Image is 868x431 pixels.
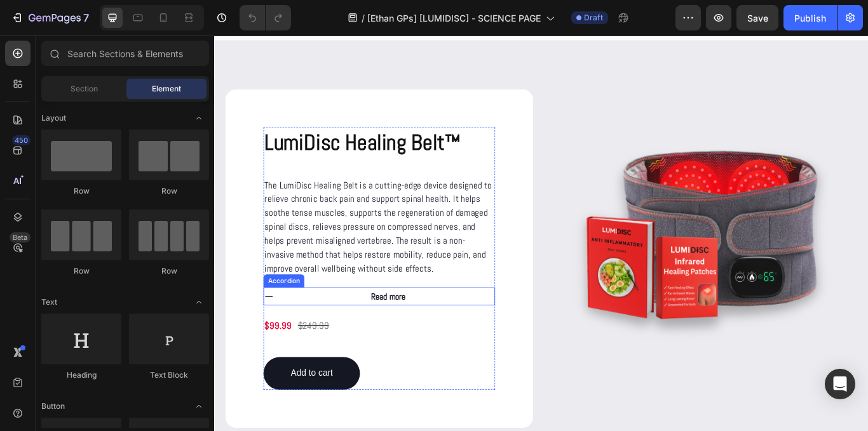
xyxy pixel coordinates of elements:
[129,265,209,277] div: Row
[41,185,121,197] div: Row
[71,83,98,95] span: Section
[57,375,170,413] button: Add to cart
[129,185,209,197] div: Row
[152,83,181,95] span: Element
[214,36,868,431] iframe: Design area
[41,41,209,66] input: Search Sections & Elements
[10,232,31,242] div: Beta
[129,369,209,381] div: Text Block
[83,10,89,25] p: 7
[41,369,121,381] div: Heading
[367,11,541,25] span: [Ethan GPs] [LUMIDISC] - SCIENCE PAGE
[783,5,837,30] button: Publish
[391,63,750,421] img: gempages_575915822975812170-8d399e9d-3892-41aa-bb3d-12764c3d4608.png
[89,385,138,403] div: Add to cart
[794,11,826,25] div: Publish
[41,112,66,124] span: Layout
[189,396,209,416] span: Toggle open
[41,296,57,308] span: Text
[189,108,209,128] span: Toggle open
[41,401,65,412] span: Button
[747,13,768,23] span: Save
[736,5,778,30] button: Save
[189,292,209,312] span: Toggle open
[362,11,365,25] span: /
[825,369,855,399] div: Open Intercom Messenger
[41,265,121,277] div: Row
[5,5,95,30] button: 7
[240,5,291,30] div: Undo/Redo
[12,135,31,145] div: 450
[584,12,603,23] span: Draft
